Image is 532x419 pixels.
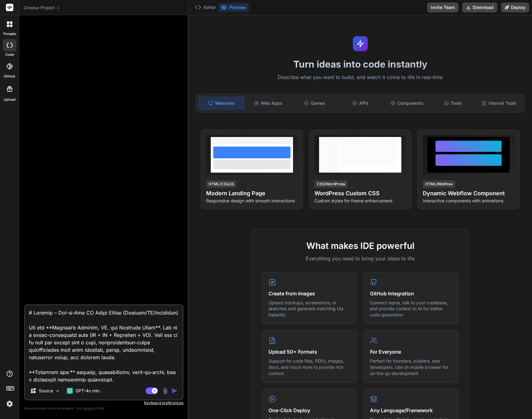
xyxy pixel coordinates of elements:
p: Perfect for founders, builders, and developers. Use on mobile browser for on-the-go development [370,358,452,376]
button: Deploy [501,2,529,12]
p: GPT-4o min.. [75,388,102,394]
div: APIs [338,97,383,110]
h4: Create from Images [268,290,351,297]
div: CSS/WordPress [314,180,348,188]
textarea: # Loremip – Dol-si-Ame CO Adipi Elitse (Doeiusm/TE/Incididun) Utl etd **Magnaal’e Adminim, VE, qu... [25,305,183,382]
img: attachment [162,387,169,395]
h4: GitHub Integration [370,290,452,297]
h4: For Everyone [370,348,452,355]
p: Connect repos, talk to your codebase, and provide context to AI for better code generation [370,300,452,318]
label: Upload [4,97,16,102]
img: icon [171,388,178,394]
p: Keyboard preferences [24,400,183,405]
span: privacy [83,406,94,410]
h4: Dynamic Webflow Component [423,189,514,198]
h4: Upload 50+ Formats [268,348,351,355]
p: Everything you need to bring your ideas to life [262,255,459,262]
button: Download [462,2,497,12]
h2: What makes IDE powerful [262,239,459,252]
h4: WordPress Custom CSS [314,189,406,198]
p: Interactive components with animations [423,198,514,204]
p: Describe what you want to build, and watch it come to life in real-time [192,73,528,82]
div: Tools [431,97,476,110]
button: Preview [218,3,249,12]
span: Choose Project [24,5,61,11]
div: Websites [199,97,244,110]
h4: Modern Landing Page [206,189,298,198]
button: Editor [192,3,218,12]
div: Components [384,97,429,110]
p: Responsive design with smooth interactions [206,198,298,204]
img: settings [4,399,15,409]
p: Source [39,388,53,394]
h4: One-Click Deploy [268,407,351,414]
img: Pick Models [55,388,60,394]
h1: Turn ideas into code instantly [192,59,528,70]
p: Upload mockups, screenshots, or sketches and generate matching UIs instantly [268,300,351,318]
label: code [5,52,14,57]
p: Always double-check its answers. Your in Bind [24,405,183,411]
label: threads [3,31,16,37]
div: HTML/Webflow [423,180,455,188]
button: Invite Team [427,2,458,12]
p: Support for code files, PDFs, images, docs, and much more to provide rich context [268,358,351,376]
h4: Any Language/Framework [370,407,452,414]
label: GitHub [4,74,15,79]
div: Web Apps [246,97,291,110]
div: Internal Tools [477,97,522,110]
img: GPT-4o mini [67,388,73,394]
div: Games [292,97,337,110]
div: HTML/CSS/JS [206,180,237,188]
p: Custom styles for theme enhancement [314,198,406,204]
